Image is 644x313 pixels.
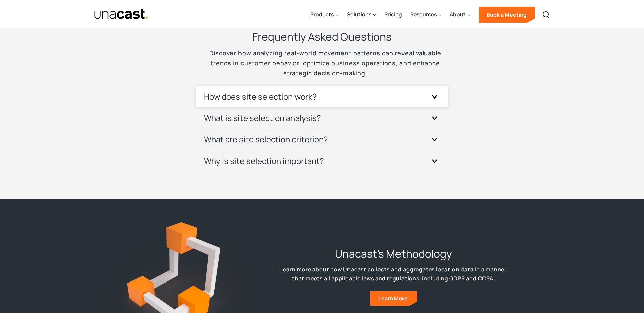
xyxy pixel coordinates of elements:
div: Resources [410,1,442,28]
h3: Why is site selection important? [204,155,324,166]
a: Book a Meeting [479,7,535,23]
h3: Frequently Asked Questions [252,29,392,44]
h3: How does site selection work? [204,91,317,102]
div: Solutions [347,1,376,28]
div: About [450,10,466,18]
p: Discover how analyzing real-world movement patterns can reveal valuable trends in customer behavi... [196,48,448,78]
p: Learn more about how Unacast collects and aggregates location data in a manner that meets all app... [275,265,512,283]
div: About [450,1,471,28]
h3: What are site selection criterion? [204,134,328,145]
a: Learn More [370,291,417,306]
a: home [94,8,149,20]
img: Search icon [542,11,550,19]
a: Pricing [384,1,402,28]
div: Resources [410,10,437,18]
div: Products [310,10,334,18]
div: Solutions [347,10,371,18]
div: Products [310,1,339,28]
img: Unacast text logo [94,8,149,20]
h3: What is site selection analysis? [204,113,321,123]
h3: Unacast's Methodology [335,246,452,261]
